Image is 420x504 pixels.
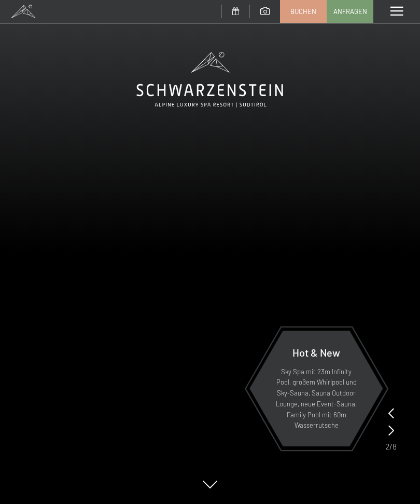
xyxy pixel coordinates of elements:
a: Hot & New Sky Spa mit 23m Infinity Pool, großem Whirlpool und Sky-Sauna, Sauna Outdoor Lounge, ne... [249,330,384,447]
span: Anfragen [333,7,367,16]
span: Hot & New [292,346,340,359]
a: Anfragen [327,1,373,22]
a: Buchen [281,1,326,22]
span: 2 [385,441,389,452]
p: Sky Spa mit 23m Infinity Pool, großem Whirlpool und Sky-Sauna, Sauna Outdoor Lounge, neue Event-S... [275,366,358,431]
span: Buchen [290,7,316,16]
span: / [389,441,393,452]
span: 8 [393,441,397,452]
